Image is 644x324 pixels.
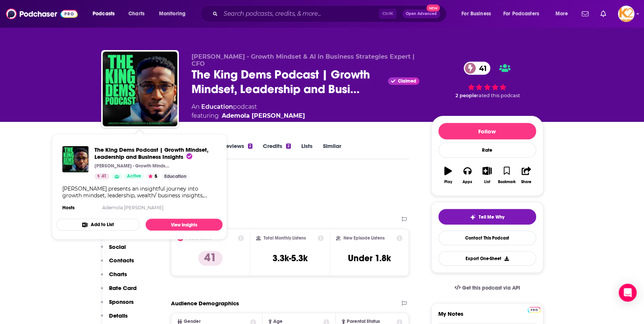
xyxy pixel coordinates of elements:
[464,62,490,75] a: 41
[398,79,416,83] span: Claimed
[146,219,223,231] a: View Insights
[323,142,341,160] a: Similar
[94,173,109,179] a: 41
[161,173,189,179] a: Education
[348,253,391,264] h3: Under 1.8k
[448,279,526,297] a: Get this podcast via API
[93,9,115,19] span: Podcasts
[62,146,88,172] img: The King Dems Podcast | Growth Mindset, Leadership and Business Insights
[223,142,252,160] a: Reviews2
[618,6,634,22] img: User Profile
[94,146,208,160] span: The King Dems Podcast | Growth Mindset, Leadership and Business Insights
[461,9,491,19] span: For Business
[56,219,140,231] button: Add to List
[109,298,134,305] p: Sponsors
[6,7,78,21] img: Podchaser - Follow, Share and Rate Podcasts
[463,180,472,184] div: Apps
[201,103,233,110] a: Education
[103,52,177,126] img: The King Dems Podcast | Growth Mindset, Leadership and Business Insights
[101,257,134,271] button: Contacts
[528,306,541,313] a: Pro website
[597,7,609,20] a: Show notifications dropdown
[503,9,539,19] span: For Podcasters
[402,9,440,18] button: Open AdvancedNew
[347,319,380,324] span: Parental Status
[555,9,568,19] span: More
[272,253,307,264] h3: 3.3k-5.3k
[102,173,106,180] span: 41
[221,8,379,20] input: Search podcasts, credits, & more...
[62,205,75,211] h4: Hosts
[498,8,550,20] button: open menu
[171,300,239,307] h2: Audience Demographics
[101,298,134,312] button: Sponsors
[286,144,290,149] div: 2
[470,214,476,220] img: tell me why sparkle
[462,285,520,291] span: Get this podcast via API
[479,214,504,220] span: Tell Me Why
[301,142,312,160] a: Lists
[128,9,144,19] span: Charts
[471,62,490,75] span: 41
[456,8,500,20] button: open menu
[458,162,477,189] button: Apps
[438,310,536,323] label: My Notes
[497,162,516,189] button: Bookmark
[444,180,452,184] div: Play
[87,8,124,20] button: open menu
[498,180,515,184] div: Bookmark
[438,251,536,266] button: Export One-Sheet
[521,180,531,184] div: Share
[438,142,536,158] div: Rate
[248,144,252,149] div: 2
[477,162,497,189] button: List
[109,312,128,319] p: Details
[146,173,159,179] button: 5
[207,5,454,22] div: Search podcasts, credits, & more...
[109,243,126,250] p: Social
[528,307,541,313] img: Podchaser Pro
[477,93,520,98] span: rated this podcast
[438,209,536,225] button: tell me why sparkleTell Me Why
[127,173,141,180] span: Active
[109,284,137,291] p: Rate Card
[579,7,591,20] a: Show notifications dropdown
[101,284,137,298] button: Rate Card
[192,102,305,120] div: An podcast
[101,271,127,284] button: Charts
[124,173,144,179] a: Active
[184,319,200,324] span: Gender
[516,162,536,189] button: Share
[102,205,163,210] a: Ademola [PERSON_NAME]
[618,6,634,22] span: Logged in as K2Krupp
[94,146,217,160] a: The King Dems Podcast | Growth Mindset, Leadership and Business Insights
[455,93,477,98] span: 2 people
[264,235,306,241] h2: Total Monthly Listens
[192,53,414,67] span: [PERSON_NAME] - Growth Mindset & AI in Business Strategies Expert | CFO
[198,251,223,266] p: 41
[438,123,536,139] button: Follow
[101,243,126,257] button: Social
[62,185,217,199] div: [PERSON_NAME] presents an insightful journey into growth mindset, leadership, wealth/ business in...
[109,257,134,264] p: Contacts
[343,235,385,241] h2: New Episode Listens
[94,163,169,169] p: [PERSON_NAME] - Growth Mindset & AI in Business Strategies Expert | CFO
[192,111,305,120] span: featuring
[438,231,536,245] a: Contact This Podcast
[222,111,305,120] a: Ademola Isimeme Odewade
[154,8,195,20] button: open menu
[124,8,149,20] a: Charts
[426,4,440,12] span: New
[431,53,543,107] div: 41 2 peoplerated this podcast
[619,284,637,302] div: Open Intercom Messenger
[484,180,490,184] div: List
[379,9,396,19] span: Ctrl K
[159,9,186,19] span: Monitoring
[109,271,127,278] p: Charts
[273,319,283,324] span: Age
[263,142,290,160] a: Credits2
[618,6,634,22] button: Show profile menu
